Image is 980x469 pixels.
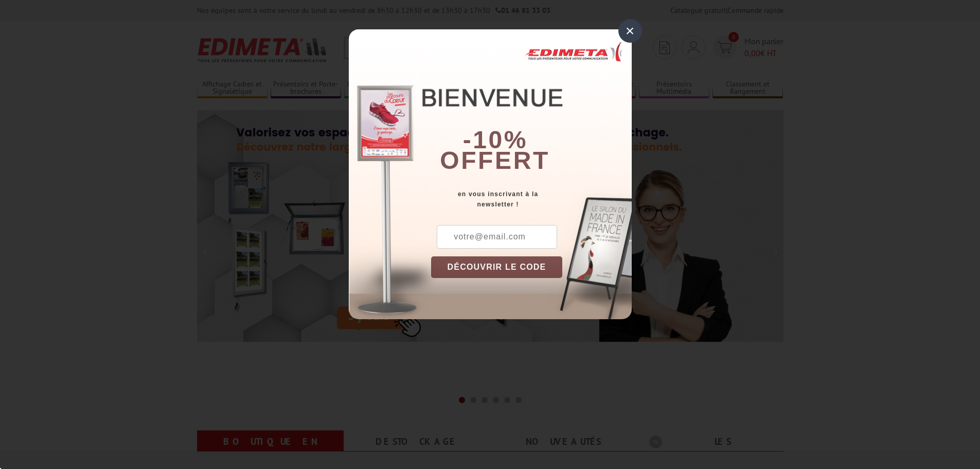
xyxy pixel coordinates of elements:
[618,19,642,43] div: ×
[440,147,550,174] font: offert
[463,126,528,153] b: -10%
[437,225,557,249] input: votre@email.com
[431,189,632,210] div: en vous inscrivant à la newsletter !
[431,256,563,278] button: DÉCOUVRIR LE CODE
